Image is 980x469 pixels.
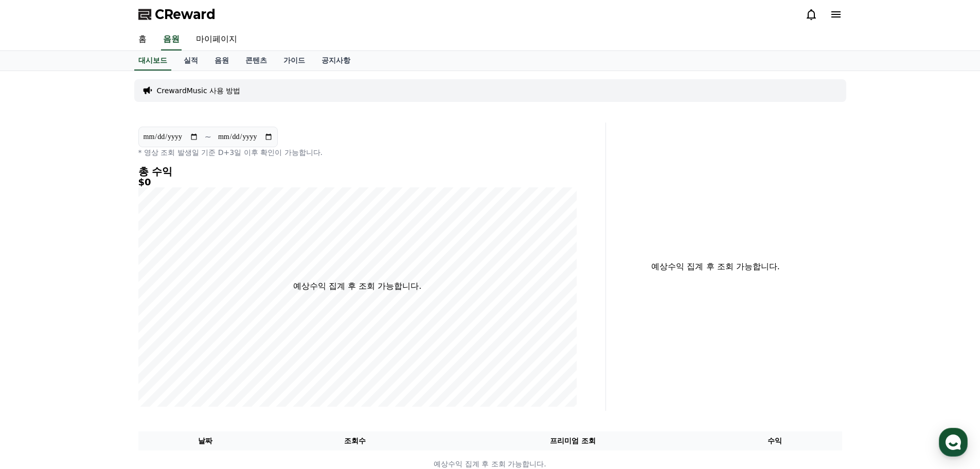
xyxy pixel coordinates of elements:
p: 예상수익 집계 후 조회 가능합니다. [614,260,817,273]
a: 마이페이지 [188,29,245,50]
a: 가이드 [275,51,313,71]
span: 홈 [32,342,39,350]
span: 설정 [159,342,171,350]
a: 대시보드 [134,51,171,71]
th: 수익 [708,431,842,450]
a: 음원 [206,51,237,71]
a: CReward [138,6,216,23]
th: 조회수 [272,431,437,450]
a: CrewardMusic 사용 방법 [157,85,241,96]
h4: 총 수익 [138,166,577,177]
a: 음원 [161,29,182,50]
a: 대화 [68,326,133,352]
a: 콘텐츠 [237,51,275,71]
a: 홈 [3,326,68,352]
a: 공지사항 [313,51,359,71]
a: 홈 [130,29,155,50]
p: ~ [205,131,211,143]
p: * 영상 조회 발생일 기준 D+3일 이후 확인이 가능합니다. [138,147,577,158]
span: 대화 [94,342,106,351]
th: 프리미엄 조회 [438,431,708,450]
th: 날짜 [138,431,273,450]
p: 예상수익 집계 후 조회 가능합니다. [293,280,421,292]
h5: $0 [138,177,577,187]
a: 설정 [133,326,198,352]
span: CReward [155,6,216,23]
a: 실적 [175,51,206,71]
